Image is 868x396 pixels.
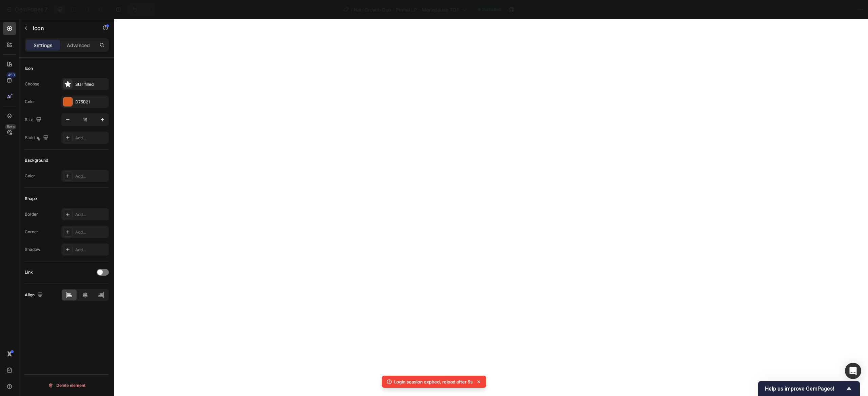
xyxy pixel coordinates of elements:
[25,380,109,391] button: Delete element
[765,384,853,393] button: Show survey - Help us improve GemPages!
[25,81,39,87] div: Choose
[75,173,107,179] div: Add...
[25,133,50,142] div: Padding
[75,135,107,141] div: Add...
[25,196,37,202] div: Shape
[798,3,820,16] button: Save
[25,246,40,253] div: Shadow
[34,42,53,49] p: Settings
[730,3,795,16] button: 1 product assigned
[765,385,845,392] span: Help us improve GemPages!
[33,24,91,32] p: Icon
[114,19,868,396] iframe: Design area
[6,72,16,78] div: 450
[3,3,51,16] button: 7
[845,363,861,379] div: Open Intercom Messenger
[482,6,501,13] span: Published
[75,212,107,218] div: Add...
[75,81,107,87] div: Star filled
[25,291,44,300] div: Align
[25,65,33,72] div: Icon
[354,6,459,13] span: Hair Growth Duo - Primal LP - Menopause TOF
[823,3,851,16] button: Publish
[67,42,90,49] p: Advanced
[351,6,353,13] span: /
[25,269,33,275] div: Link
[128,3,155,16] div: Undo/Redo
[804,7,815,13] span: Save
[75,247,107,253] div: Add...
[75,99,107,105] div: D75B21
[829,6,846,13] div: Publish
[75,229,107,235] div: Add...
[44,5,47,14] p: 7
[394,378,473,385] p: Login session expired, reload after 5s
[736,6,780,13] span: 1 product assigned
[25,211,38,217] div: Border
[25,157,48,163] div: Background
[25,115,43,124] div: Size
[5,124,16,130] div: Beta
[25,99,35,105] div: Color
[48,381,85,390] div: Delete element
[25,229,38,235] div: Corner
[25,173,35,179] div: Color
